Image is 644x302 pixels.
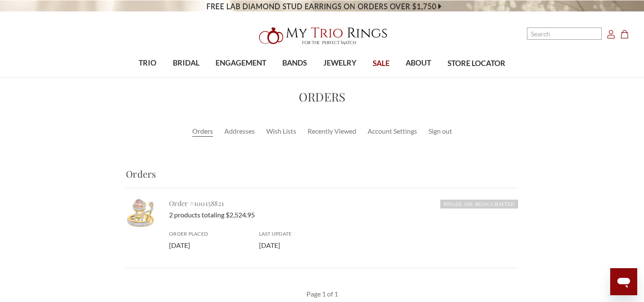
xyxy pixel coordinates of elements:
a: Recently Viewed [308,126,356,136]
button: submenu toggle [182,77,190,78]
a: Cart with 0 items [620,29,634,39]
a: JEWELRY [315,49,365,77]
span: BRIDAL [173,58,199,69]
span: STORE LOCATOR [448,58,505,69]
p: 2 products totaling $2,524.95 [169,210,518,220]
span: [DATE] [169,241,190,249]
h6: Ring(s) are Being Crafted [440,200,518,209]
a: Orders [192,126,213,136]
h6: Order Placed [169,230,249,238]
a: TRIO [131,49,164,77]
a: My Trio Rings [187,22,457,49]
span: ENGAGEMENT [216,58,266,69]
button: submenu toggle [414,77,423,78]
button: submenu toggle [290,77,299,78]
span: TRIO [139,58,156,69]
a: SALE [365,50,398,77]
a: BRIDAL [164,49,207,77]
button: submenu toggle [237,77,245,78]
a: Account Settings [368,126,417,136]
span: BANDS [282,58,307,69]
svg: Account [607,30,615,38]
a: ABOUT [398,49,439,77]
img: My Trio Rings [254,22,390,49]
input: Search and use arrows or TAB to navigate results [527,27,602,40]
a: STORE LOCATOR [439,50,513,77]
h6: Last Update [259,230,339,238]
svg: cart.cart_preview [620,30,629,38]
iframe: Button to launch messaging window [610,268,637,295]
button: submenu toggle [336,77,344,78]
a: Addresses [224,126,255,136]
li: Page 1 of 1 [306,288,338,299]
a: Account [607,29,615,39]
span: JEWELRY [323,58,357,69]
a: Wish Lists [266,126,296,136]
img: Photo of Amber 3 1/5 ct tw. Heart Solitaire Trio Set 10K Yellow Gold [BT260Y-C000] [126,198,156,228]
span: ABOUT [406,58,431,69]
span: [DATE] [259,241,280,249]
a: ENGAGEMENT [207,49,274,77]
h3: Orders [126,167,518,188]
span: SALE [373,58,390,69]
a: BANDS [274,49,315,77]
a: Order #100158821 [169,199,224,208]
h1: Orders [28,88,616,106]
button: submenu toggle [143,77,152,78]
a: Sign out [428,126,452,136]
